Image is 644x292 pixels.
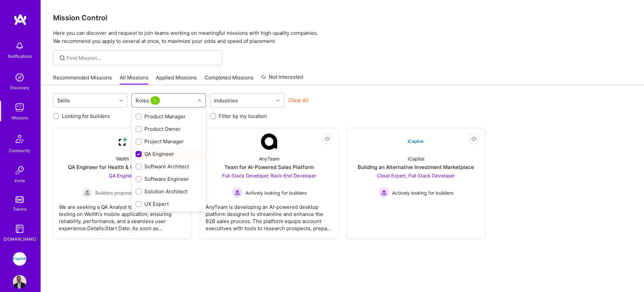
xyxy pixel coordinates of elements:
div: Discovery [10,84,29,91]
span: Builders proposed to company [95,189,163,196]
div: Software Engineer [136,175,202,182]
div: QA Engineer for Health & Wellness Company [68,164,177,171]
div: Solution Architect [136,188,202,195]
span: Full-Stack Developer, Back-End Developer [222,173,316,178]
img: bell [13,39,26,53]
div: Product Manager [136,113,202,120]
div: AnyTeam [259,155,280,162]
a: User Avatar [11,275,28,289]
img: tokens [16,196,24,203]
div: Invite [15,177,25,184]
img: guide book [13,222,26,236]
div: iCapital [408,155,424,162]
img: Builders proposed to company [82,187,93,198]
span: Cloud Expert, Full-Stack Developer [377,173,455,178]
div: Community [9,147,30,154]
img: Actively looking for builders [379,187,389,198]
span: QA Engineer [109,173,136,178]
img: iCapital: Building an Alternative Investment Marketplace [13,252,26,266]
a: Company LogoiCapitalBuilding an Alternative Investment MarketplaceCloud Expert, Full-Stack Develo... [352,133,479,233]
div: Wellth [116,155,129,162]
div: Tokens [13,205,27,213]
img: Company Logo [408,133,424,150]
i: icon Chevron [119,99,123,102]
img: logo [14,14,27,26]
a: iCapital: Building an Alternative Investment Marketplace [11,252,28,266]
img: discovery [13,71,26,84]
i: icon SearchGrey [58,54,66,62]
p: Here you can discover and request to join teams working on meaningful missions with high-quality ... [53,29,632,45]
div: Project Manager [136,138,202,145]
div: Notifications [8,53,32,60]
img: Community [11,131,28,147]
a: Company LogoAnyTeamTeam for AI-Powered Sales PlatformFull-Stack Developer, Back-End Developer Act... [206,133,333,233]
div: Team for AI-Powered Sales Platform [224,164,314,171]
a: Not Interested [261,73,303,85]
div: Product Owner [136,125,202,132]
input: Find Mission... [67,54,217,62]
div: Skills [55,96,72,105]
div: AnyTeam is developing an AI-powered desktop platform designed to streamline and enhance the B2B s... [206,198,333,232]
div: Missions [11,114,28,121]
div: [DOMAIN_NAME] [3,236,36,243]
img: Company Logo [114,133,130,150]
img: Company Logo [261,133,277,150]
img: Invite [13,164,26,177]
button: Clear All [288,97,309,104]
a: Recommended Missions [53,74,112,85]
a: Company LogoWellthQA Engineer for Health & Wellness CompanyQA Engineer Builders proposed to compa... [59,133,186,233]
img: User Avatar [13,275,26,289]
label: Filter by my location [219,113,267,120]
i: icon EyeClosed [471,136,477,142]
span: Actively looking for builders [392,189,453,196]
i: icon EyeClosed [325,136,330,142]
div: Industries [212,96,240,105]
a: All Missions [120,74,148,85]
div: Building an Alternative Investment Marketplace [358,164,474,171]
i: icon Chevron [198,99,201,102]
div: We are seeking a QA Analyst to perform manual QA testing on Wellth’s mobile application, ensuring... [59,198,186,232]
span: Actively looking for builders [245,189,307,196]
label: Looking for builders [62,113,110,120]
a: Completed Missions [205,74,254,85]
span: 1 [150,96,160,105]
img: Actively looking for builders [232,187,243,198]
a: Applied Missions [156,74,197,85]
div: Roles [134,96,163,105]
div: QA Engineer [136,150,202,157]
i: icon Chevron [276,99,280,102]
div: Software Architect [136,163,202,170]
img: teamwork [13,101,26,114]
div: UX Expert [136,200,202,208]
h3: Mission Control [53,14,632,22]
